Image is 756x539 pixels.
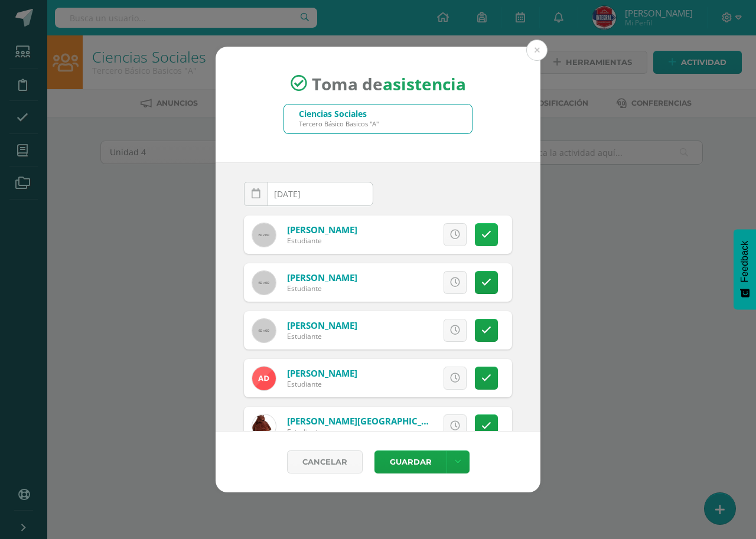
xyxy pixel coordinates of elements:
[252,271,276,295] img: 60x60
[287,367,357,379] a: [PERSON_NAME]
[287,427,429,437] div: Estudiante
[252,319,276,342] img: 60x60
[287,379,357,389] div: Estudiante
[299,108,379,119] div: Ciencias Sociales
[734,229,756,309] button: Feedback - Mostrar encuesta
[287,415,448,427] a: [PERSON_NAME][GEOGRAPHIC_DATA]
[526,40,548,61] button: Close (Esc)
[287,450,363,473] a: Cancelar
[383,72,466,94] strong: asistencia
[252,367,276,390] img: 0e5febd22b163f29521507ed4d07f17a.png
[287,272,357,283] a: [PERSON_NAME]
[312,72,466,94] span: Toma de
[739,241,750,282] span: Feedback
[287,331,357,341] div: Estudiante
[252,414,276,438] img: 33af7a90817447e9a52074bd2c0febc9.png
[252,223,276,247] img: 60x60
[284,104,472,133] input: Busca un grado o sección aquí...
[374,450,447,473] button: Guardar
[287,224,357,236] a: [PERSON_NAME]
[287,319,357,331] a: [PERSON_NAME]
[299,119,379,128] div: Tercero Básico Basicos "A"
[287,236,357,246] div: Estudiante
[245,182,373,205] input: Fecha de Inasistencia
[287,283,357,293] div: Estudiante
